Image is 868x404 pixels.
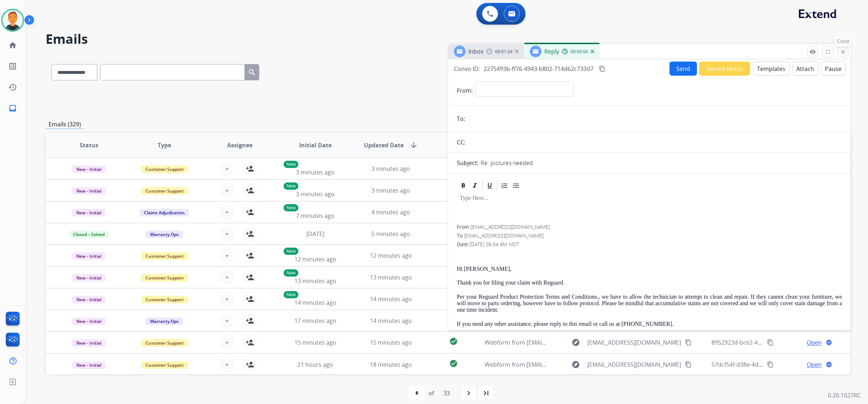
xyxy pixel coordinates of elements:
[438,386,456,400] div: 33
[8,83,17,92] mat-icon: history
[284,204,298,211] p: New
[485,361,648,369] span: Webform from [EMAIL_ADDRESS][DOMAIN_NAME] on [DATE]
[146,317,183,325] span: Warranty Ops
[457,232,842,239] div: To:
[297,361,333,369] span: 21 hours ago
[294,255,336,263] span: 12 minutes ago
[711,338,820,346] span: 8952923d-bc62-41c3-a22e-6f7d96707ef0
[469,241,519,248] span: [DATE] 09:34 AM MDT
[246,186,254,195] mat-icon: person_add
[699,62,750,76] button: Secure Notes
[835,36,851,47] p: Close
[457,266,842,272] p: Hi [PERSON_NAME],
[370,252,412,260] span: 12 minutes ago
[72,296,106,303] span: New - Initial
[8,41,17,50] mat-icon: home
[225,273,229,282] span: +
[571,49,588,55] span: 00:00:04
[296,168,335,176] span: 3 minutes ago
[220,183,234,198] button: +
[571,338,580,347] mat-icon: explore
[495,49,512,55] span: 00:01:24
[220,335,234,350] button: +
[571,360,580,369] mat-icon: explore
[158,141,171,150] span: Type
[72,187,106,195] span: New - Initial
[370,295,412,303] span: 14 minutes ago
[220,313,234,328] button: +
[284,291,298,298] p: New
[8,62,17,71] mat-icon: list_alt
[69,231,109,238] span: Closed – Solved
[225,186,229,195] span: +
[370,338,412,346] span: 15 minutes ago
[511,180,522,191] div: Bullet List
[141,274,188,282] span: Customer Support
[840,49,846,55] mat-icon: close
[284,161,298,168] p: New
[246,230,254,238] mat-icon: person_add
[296,190,335,198] span: 3 minutes ago
[499,180,510,191] div: Ordered List
[294,317,336,325] span: 17 minutes ago
[220,248,234,263] button: +
[457,138,465,147] p: CC:
[248,68,256,77] mat-icon: search
[146,231,183,238] span: Warranty Ops
[838,46,848,57] button: Close
[306,230,324,238] span: [DATE]
[454,64,480,73] p: Convo ID:
[449,337,458,346] mat-icon: check_circle
[227,141,252,150] span: Assignee
[284,269,298,277] p: New
[457,294,842,313] p: Per your Reguard Product Protection Terms and Conditions., we have to allow the technician to att...
[299,141,332,150] span: Initial Date
[141,339,188,347] span: Customer Support
[464,389,473,397] mat-icon: navigate_next
[140,209,189,216] span: Claims Adjudication
[294,277,336,285] span: 13 minutes ago
[225,251,229,260] span: +
[457,159,478,167] p: Subject:
[457,241,842,248] div: Date:
[220,357,234,372] button: +
[72,209,106,216] span: New - Initial
[457,279,842,286] p: Thank you for filing your claim with Reguard.
[72,339,106,347] span: New - Initial
[72,361,106,369] span: New - Initial
[484,180,495,191] div: Underline
[141,361,188,369] span: Customer Support
[685,361,692,368] mat-icon: content_copy
[371,230,410,238] span: 5 minutes ago
[457,114,465,123] p: To:
[8,104,17,113] mat-icon: inbox
[469,180,480,191] div: Italic
[371,208,410,216] span: 4 minutes ago
[792,62,818,76] button: Attach
[296,212,335,220] span: 7 minutes ago
[46,120,84,129] p: Emails (329)
[225,338,229,347] span: +
[821,62,846,76] button: Pause
[371,186,410,194] span: 3 minutes ago
[225,295,229,303] span: +
[141,165,188,173] span: Customer Support
[471,223,550,230] span: [EMAIL_ADDRESS][DOMAIN_NAME]
[807,338,822,347] span: Open
[80,141,98,150] span: Status
[825,49,831,55] mat-icon: fullscreen
[370,273,412,281] span: 13 minutes ago
[72,165,106,173] span: New - Initial
[767,361,774,368] mat-icon: content_copy
[449,359,458,368] mat-icon: check_circle
[464,232,544,239] span: [EMAIL_ADDRESS][DOMAIN_NAME]
[141,187,188,195] span: Customer Support
[685,339,692,346] mat-icon: content_copy
[458,180,469,191] div: Bold
[370,317,412,325] span: 14 minutes ago
[220,161,234,176] button: +
[246,360,254,369] mat-icon: person_add
[409,141,418,150] mat-icon: arrow_downward
[225,164,229,173] span: +
[826,339,832,346] mat-icon: language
